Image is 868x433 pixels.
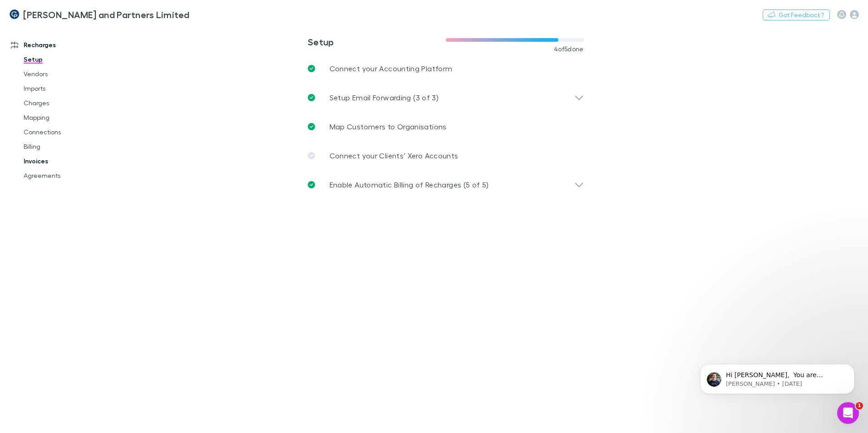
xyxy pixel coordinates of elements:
p: Message from Alex, sent 6w ago [39,35,157,43]
p: Map Customers to Organisations [330,121,447,132]
a: Connect your Clients’ Xero Accounts [301,141,591,170]
a: Invoices [15,154,123,168]
a: Agreements [15,168,123,183]
h3: [PERSON_NAME] and Partners Limited [23,9,190,20]
a: Vendors [15,67,123,81]
p: Enable Automatic Billing of Recharges (5 of 5) [330,179,489,190]
div: Setup Email Forwarding (3 of 3) [301,83,591,112]
div: Enable Automatic Billing of Recharges (5 of 5) [301,170,591,199]
h3: Setup [308,36,446,47]
p: Setup Email Forwarding (3 of 3) [330,92,439,103]
p: Connect your Accounting Platform [330,63,453,74]
p: Connect your Clients’ Xero Accounts [330,150,459,161]
a: Mapping [15,110,123,125]
a: Recharges [2,38,123,52]
img: Coates and Partners Limited's Logo [9,9,20,20]
a: Setup [15,52,123,67]
span: 1 [856,402,863,409]
iframe: Intercom live chat [837,402,859,424]
a: Connections [15,125,123,139]
a: Billing [15,139,123,154]
a: Connect your Accounting Platform [301,54,591,83]
a: [PERSON_NAME] and Partners Limited [4,4,195,25]
a: Map Customers to Organisations [301,112,591,141]
iframe: Intercom notifications message [686,345,868,408]
button: Got Feedback? [763,10,830,20]
a: Imports [15,81,123,96]
a: Charges [15,96,123,110]
span: Hi [PERSON_NAME], ​ You are importing this in the wrong format. DD/MM/YY ​ Before exporting your ... [39,26,151,133]
span: 4 of 5 done [554,45,584,53]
